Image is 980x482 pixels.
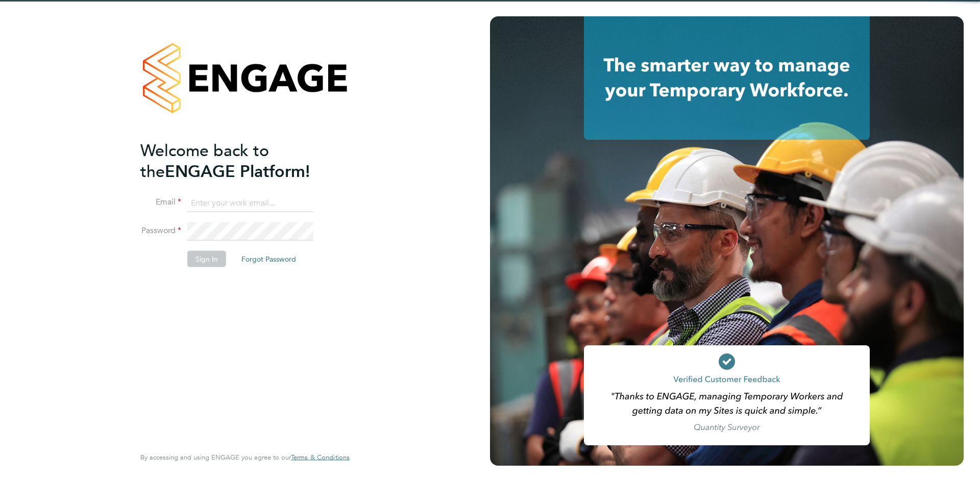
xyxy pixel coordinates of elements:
[140,225,181,236] label: Password
[187,194,313,212] input: Enter your work email...
[233,251,304,267] button: Forgot Password
[291,453,350,462] span: Terms & Conditions
[140,140,269,181] span: Welcome back to the
[291,453,350,462] a: Terms & Conditions
[140,197,181,208] label: Email
[140,140,339,182] h2: ENGAGE Platform!
[140,453,350,462] span: By accessing and using ENGAGE you agree to our
[187,251,226,267] button: Sign In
